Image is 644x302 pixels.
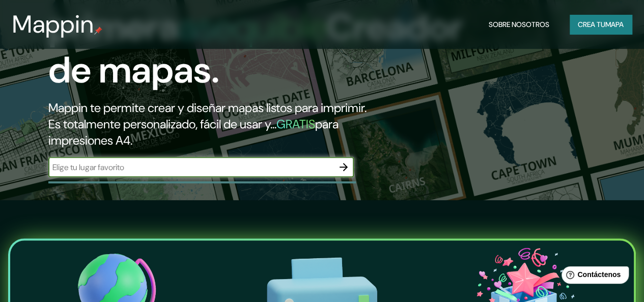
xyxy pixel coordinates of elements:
font: Mappin te permite crear y diseñar mapas listos para imprimir. [48,100,367,116]
input: Elige tu lugar favorito [48,161,333,173]
font: para impresiones A4. [48,116,339,148]
button: Crea tumapa [570,15,632,34]
font: Sobre nosotros [489,20,549,29]
button: Sobre nosotros [485,15,553,34]
font: Es totalmente personalizado, fácil de usar y... [48,116,276,132]
font: mapa [605,20,624,29]
iframe: Lanzador de widgets de ayuda [553,262,633,291]
img: pin de mapeo [94,26,102,35]
font: Mappin [12,8,94,40]
font: GRATIS [276,116,315,132]
font: Crea tu [578,20,605,29]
